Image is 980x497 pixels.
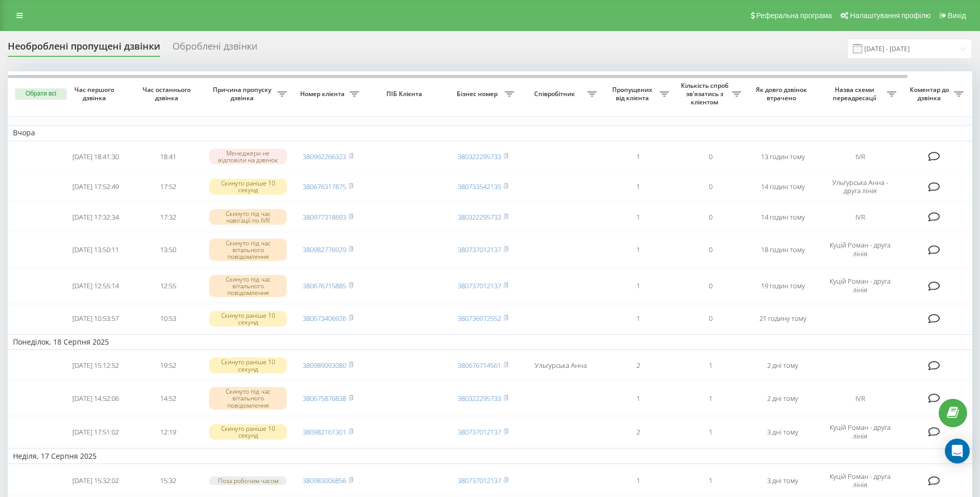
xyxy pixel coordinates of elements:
[850,11,930,20] span: Налаштування профілю
[59,352,132,379] td: [DATE] 15:12:52
[8,41,160,57] div: Необроблені пропущені дзвінки
[132,352,204,379] td: 19:52
[519,352,602,379] td: Ульгурська Анна
[303,182,346,191] a: 380676317875
[602,269,674,303] td: 1
[303,212,346,222] a: 380977318693
[303,314,346,323] a: 380673406926
[59,381,132,415] td: [DATE] 14:52:06
[674,417,746,446] td: 1
[674,204,746,231] td: 0
[746,466,819,495] td: 3 дні тому
[59,417,132,446] td: [DATE] 17:51:02
[59,466,132,495] td: [DATE] 15:32:02
[15,88,67,100] button: Обрати всі
[209,358,287,373] div: Скинуто раніше 10 секунд
[209,387,287,410] div: Скинуто під час вітального повідомлення
[303,361,346,370] a: 380989093080
[303,281,346,290] a: 380676715885
[373,90,438,98] span: ПІБ Клієнта
[452,90,505,98] span: Бізнес номер
[674,381,746,415] td: 1
[674,352,746,379] td: 1
[674,232,746,267] td: 0
[132,466,204,495] td: 15:32
[602,232,674,267] td: 1
[746,172,819,201] td: 14 годин тому
[458,427,501,437] a: 380737012137
[674,269,746,303] td: 0
[303,476,346,485] a: 380983006856
[824,86,887,102] span: Назва схеми переадресації
[674,172,746,201] td: 0
[819,172,901,201] td: Ульгурська Анна - друга лінія
[209,149,287,164] div: Менеджери не відповіли на дзвінок
[819,417,901,446] td: Куцій Роман - друга лінія
[209,179,287,194] div: Скинуто раніше 10 секунд
[297,90,350,98] span: Номер клієнта
[819,269,901,303] td: Куцій Роман - друга лінія
[819,381,901,415] td: IVR
[132,172,204,201] td: 17:52
[602,172,674,201] td: 1
[59,305,132,332] td: [DATE] 10:53:57
[458,182,501,191] a: 380733542135
[173,41,257,57] div: Оброблені дзвінки
[458,245,501,254] a: 380737012137
[59,204,132,231] td: [DATE] 17:32:34
[209,209,287,225] div: Скинуто під час навігації по IVR
[674,466,746,495] td: 1
[819,466,901,495] td: Куцій Роман - друга лінія
[132,204,204,231] td: 17:32
[674,305,746,332] td: 0
[679,82,732,106] span: Кількість спроб зв'язатись з клієнтом
[458,212,501,222] a: 380322295733
[132,305,204,332] td: 10:53
[458,314,501,323] a: 380736972552
[303,394,346,403] a: 380675876838
[209,424,287,440] div: Скинуто раніше 10 секунд
[59,232,132,267] td: [DATE] 13:50:11
[602,204,674,231] td: 1
[756,11,832,20] span: Реферальна програма
[132,232,204,267] td: 13:50
[602,466,674,495] td: 1
[755,86,811,102] span: Як довго дзвінок втрачено
[907,86,954,102] span: Коментар до дзвінка
[602,381,674,415] td: 1
[59,143,132,170] td: [DATE] 18:41:30
[209,86,277,102] span: Причина пропуску дзвінка
[132,143,204,170] td: 18:41
[746,417,819,446] td: 3 дні тому
[746,143,819,170] td: 13 годин тому
[458,476,501,485] a: 380737012137
[132,381,204,415] td: 14:52
[140,86,196,102] span: Час останнього дзвінка
[209,311,287,327] div: Скинуто раніше 10 секунд
[524,90,587,98] span: Співробітник
[746,352,819,379] td: 2 дні тому
[746,232,819,267] td: 18 годин тому
[132,417,204,446] td: 12:19
[602,305,674,332] td: 1
[68,86,123,102] span: Час першого дзвінка
[458,152,501,161] a: 380322295733
[746,269,819,303] td: 19 годин тому
[59,269,132,303] td: [DATE] 12:55:14
[746,305,819,332] td: 21 годину тому
[945,439,970,463] div: Open Intercom Messenger
[674,143,746,170] td: 0
[209,239,287,261] div: Скинуто під час вітального повідомлення
[458,361,501,370] a: 380676714561
[458,281,501,290] a: 380737012137
[602,417,674,446] td: 2
[303,427,346,437] a: 380982161301
[607,86,660,102] span: Пропущених від клієнта
[209,476,287,485] div: Поза робочим часом
[303,152,346,161] a: 380962266323
[819,143,901,170] td: IVR
[602,352,674,379] td: 2
[458,394,501,403] a: 380322295733
[948,11,966,20] span: Вихід
[132,269,204,303] td: 12:55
